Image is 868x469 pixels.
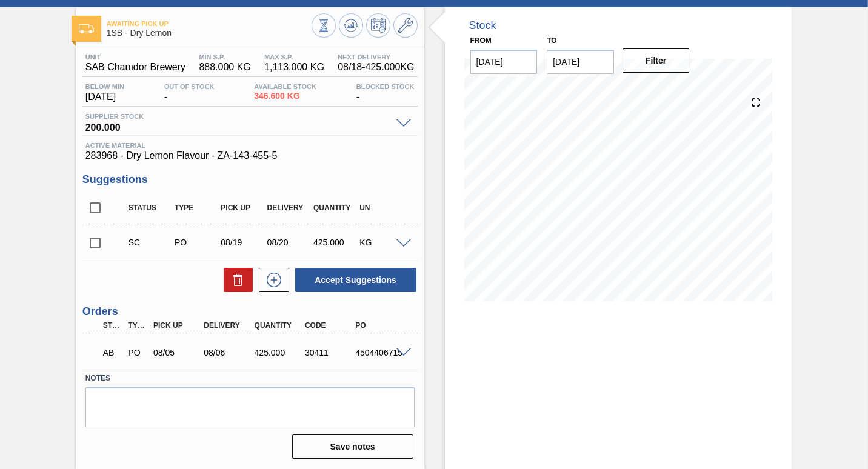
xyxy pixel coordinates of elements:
button: Stocks Overview [312,13,336,38]
div: 08/05/2025 [150,348,205,358]
div: Delivery [201,321,256,330]
span: 283968 - Dry Lemon Flavour - ZA-143-455-5 [85,150,415,161]
span: MAX S.P. [264,53,324,61]
span: Blocked Stock [356,83,415,90]
span: 08/18 - 425.000 KG [338,62,414,73]
div: PO [352,321,407,330]
div: KG [356,238,406,247]
div: Type [125,321,150,330]
input: mm/dd/yyyy [470,50,538,74]
div: 30411 [302,348,357,358]
div: Pick up [150,321,205,330]
span: 1SB - Dry Lemon [107,28,312,38]
div: Suggestion Created [125,238,175,247]
span: 1,113.000 KG [264,62,324,73]
span: Below Min [85,83,124,90]
button: Filter [623,48,690,73]
p: AB [103,348,122,358]
label: From [470,36,492,45]
div: Delivery [264,204,314,212]
h3: Suggestions [82,173,418,186]
span: Out Of Stock [164,83,215,90]
div: Step [100,321,125,330]
div: Status [125,204,175,212]
span: Awaiting Pick Up [107,20,312,27]
div: Quantity [252,321,307,330]
img: Ícone [79,24,94,33]
input: mm/dd/yyyy [547,50,614,74]
span: MIN S.P. [199,53,250,61]
div: Type [172,204,221,212]
span: SAB Chamdor Brewery [85,62,185,73]
button: Update Chart [339,13,363,38]
div: UN [356,204,406,212]
div: Stock [469,19,496,32]
span: Next Delivery [338,53,414,61]
span: [DATE] [85,91,124,102]
div: New suggestion [253,268,289,292]
div: Purchase order [172,238,221,247]
span: Active Material [85,142,415,149]
span: Unit [85,53,185,61]
div: 4504406715 [352,348,407,358]
button: Accept Suggestions [295,268,416,292]
div: 08/19/2025 [218,238,267,247]
div: - [353,83,418,102]
div: 08/20/2025 [264,238,314,247]
span: 200.000 [85,120,390,132]
div: Delete Suggestions [218,268,253,292]
span: 346.600 KG [254,91,316,101]
div: Purchase order [125,348,150,358]
div: 08/06/2025 [201,348,256,358]
div: 425.000 [310,238,360,247]
label: to [547,36,556,45]
div: Code [302,321,357,330]
button: Go to Master Data / General [393,13,418,38]
div: Accept Suggestions [289,267,418,293]
label: Notes [85,370,415,387]
span: 888.000 KG [199,62,250,73]
div: Pick up [218,204,267,212]
div: Quantity [310,204,360,212]
div: 425.000 [252,348,307,358]
span: Available Stock [254,83,316,90]
div: Awaiting Pick Up [100,339,125,366]
button: Save notes [292,434,413,459]
span: Supplier Stock [85,113,390,120]
h3: Orders [82,305,418,318]
div: - [161,83,218,102]
button: Schedule Inventory [366,13,390,38]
